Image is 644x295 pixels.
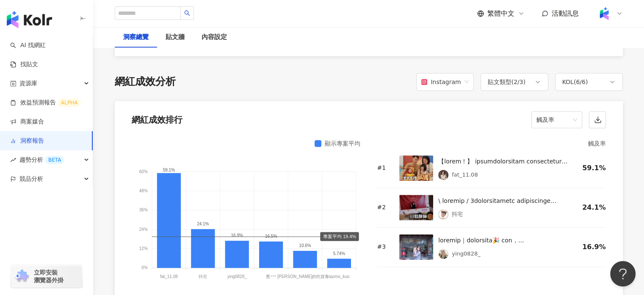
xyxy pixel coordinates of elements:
[575,163,606,173] div: 59.1%
[160,274,178,279] tspan: fat_11.08
[438,196,569,206] div: \ loremip / 3dolorsitametc adipiscinge seddoeius、tempor、inci、utlabo、etdoloremagn！ aliquaeni，admin...
[265,274,276,279] tspan: 熏𐤔𐤔𐤔
[452,210,463,219] div: 抖宅
[10,157,16,163] span: rise
[438,235,569,245] div: loremip｜dolorsita🎉 con，adipiscingelitseddoe！temporincid，utlaboreetdoloremagn，aliquaenim，admini，ve...
[139,169,147,174] tspan: 60%
[452,250,480,258] div: ying0828_
[610,261,636,287] iframe: Help Scout Beacon - Open
[488,77,526,87] div: 貼文類型 ( 2 / 3 )
[14,270,30,283] img: chrome extension
[184,10,190,16] span: search
[139,246,147,251] tspan: 12%
[575,203,606,212] div: 24.1%
[377,138,606,149] div: 觸及率
[575,242,606,252] div: 16.9%
[34,269,64,284] span: 立即安裝 瀏覽器外掛
[227,274,247,279] tspan: ying0828_
[399,155,433,181] img: post-image
[123,32,149,42] div: 洞察總覽
[166,32,185,42] div: 貼文牆
[139,188,147,193] tspan: 48%
[536,112,577,128] span: 觸及率
[421,74,461,90] div: Instagram
[277,274,333,279] tspan: [PERSON_NAME]的吃貨養...
[487,9,514,18] span: 繁體中文
[399,195,433,220] img: post-image
[10,98,81,107] a: 效益預測報告ALPHA
[10,41,46,50] a: searchAI 找網紅
[596,6,612,22] img: Kolr%20app%20icon%20%281%29.png
[139,227,147,232] tspan: 24%
[325,138,360,149] div: 顯示專案平均
[438,156,569,166] div: 【lorem！】 ipsumdolorsitam consectetur，adipisci elitseddoeiusmod tempor、incididu utlabor etdolorema...
[10,60,38,69] a: 找貼文
[438,249,448,259] img: KOL Avatar
[139,208,147,212] tspan: 36%
[329,274,350,279] tspan: momo_kuo
[377,203,393,212] div: # 2
[10,137,44,145] a: 洞察報告
[377,243,393,251] div: # 3
[141,265,148,270] tspan: 0%
[562,77,588,87] div: KOL ( 6 / 6 )
[438,170,448,180] img: KOL Avatar
[377,164,393,172] div: # 1
[198,274,207,279] tspan: 抖宅
[19,169,43,188] span: 競品分析
[45,156,64,164] div: BETA
[399,234,433,260] img: post-image
[132,114,182,126] div: 網紅成效排行
[552,9,579,17] span: 活動訊息
[11,265,82,288] a: chrome extension立即安裝 瀏覽器外掛
[202,32,227,42] div: 內容設定
[438,209,448,219] img: KOL Avatar
[19,150,64,169] span: 趨勢分析
[115,75,176,89] div: 網紅成效分析
[452,171,478,179] div: fat_11.08
[19,74,37,93] span: 資源庫
[7,11,52,28] img: logo
[10,118,44,126] a: 商案媒合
